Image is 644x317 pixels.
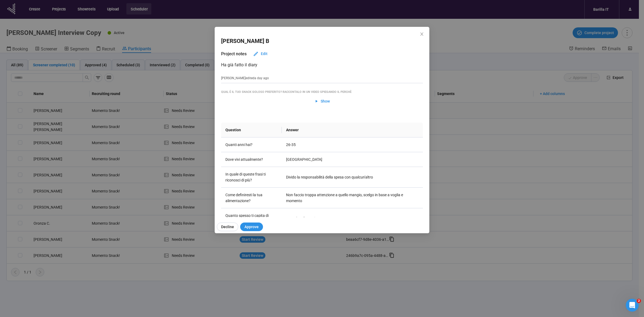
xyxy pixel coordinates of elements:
[240,223,263,231] button: Approve
[282,123,423,137] th: Answer
[321,98,330,104] span: Show
[420,32,424,36] span: close
[221,37,269,46] h2: [PERSON_NAME] B
[310,97,334,105] button: Show
[221,152,282,167] td: Dove vivi attualmente?
[637,299,641,303] span: 2
[282,167,423,188] td: Divido la responsabilità della spesa con qualcun'altro
[282,208,423,229] td: 2-3 volte alla settimana
[419,31,425,37] button: Close
[221,90,423,94] div: Qual è il tuo snack goloso preferito? Raccontalo in un video spiegando il perchè
[221,188,282,208] td: Come definiresti la tua alimentazione?
[221,50,247,57] h3: Project notes
[221,167,282,188] td: In quale di queste frasi ti riconosci di più?
[221,76,269,81] p: [PERSON_NAME] edited a day ago
[221,61,423,68] p: Ha già fatto il diary
[282,188,423,208] td: Non faccio troppa attenzione a quello mangio, scelgo in base a voglia e momento
[217,223,238,231] button: Decline
[221,208,282,229] td: Quanto spesso ti capita di consumare snack dolci?
[221,137,282,152] td: Quanti anni hai?
[221,224,234,230] span: Decline
[249,49,272,58] button: Edit
[244,224,259,230] span: Approve
[626,299,639,312] iframe: Intercom live chat
[221,123,282,137] th: Question
[282,152,423,167] td: [GEOGRAPHIC_DATA]
[282,137,423,152] td: 26-35
[261,51,268,57] span: Edit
